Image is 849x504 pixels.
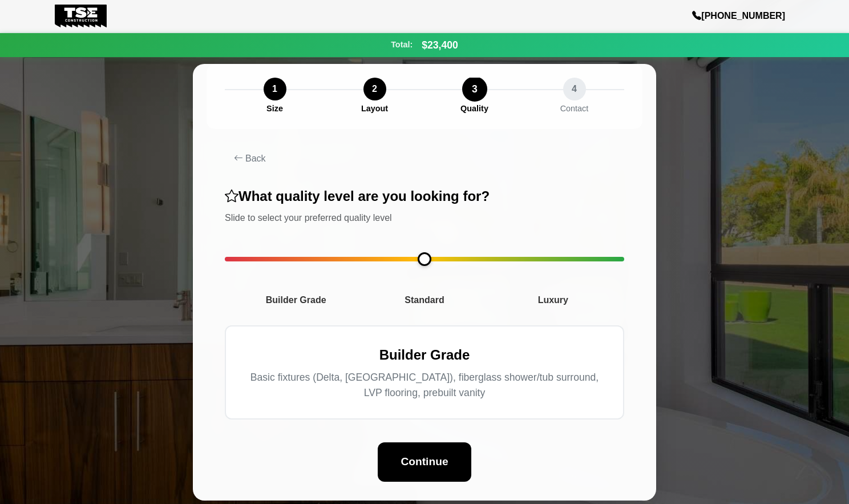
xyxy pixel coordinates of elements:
[264,78,286,100] div: 1
[560,103,589,115] div: Contact
[55,5,107,27] img: Tse Construction
[225,211,624,225] p: Slide to select your preferred quality level
[489,293,617,307] span: Luxury
[378,442,471,482] button: Continue
[462,76,487,102] div: 3
[563,78,586,100] div: 4
[422,38,458,53] span: $23,400
[361,103,388,115] div: Layout
[232,293,360,307] span: Builder Grade
[460,103,488,115] div: Quality
[244,345,605,365] div: Builder Grade
[391,39,413,51] span: Total:
[266,103,283,115] div: Size
[683,5,794,27] a: [PHONE_NUMBER]
[225,188,624,205] h3: What quality level are you looking for?
[360,293,488,307] span: Standard
[244,370,605,400] div: Basic fixtures (Delta, [GEOGRAPHIC_DATA]), fiberglass shower/tub surround, LVP flooring, prebuilt...
[225,147,624,170] button: Back
[363,78,386,100] div: 2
